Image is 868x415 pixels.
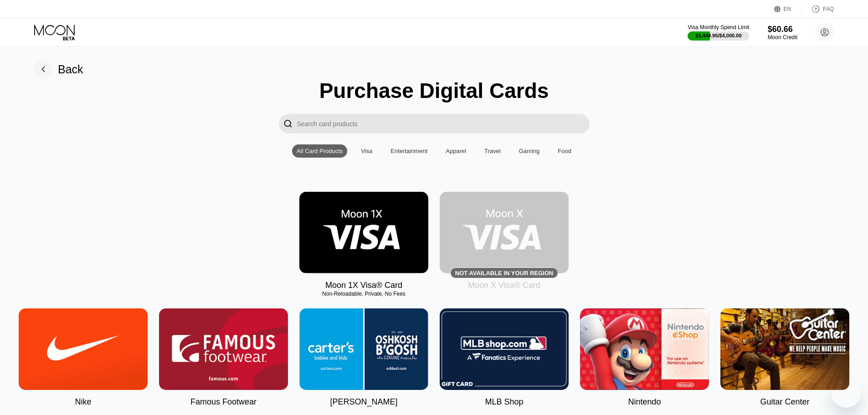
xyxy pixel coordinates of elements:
[297,114,590,133] input: Search card products
[688,24,749,31] div: Visa Monthly Spend Limit
[325,281,402,290] div: Moon 1X Visa® Card
[58,63,83,76] div: Back
[455,270,553,277] div: Not available in your region
[484,148,501,154] div: Travel
[628,397,661,407] div: Nintendo
[390,148,427,154] div: Entertainment
[553,144,576,158] div: Food
[446,148,466,154] div: Apparel
[190,397,257,407] div: Famous Footwear
[292,144,347,158] div: All Card Products
[356,144,377,158] div: Visa
[441,144,471,158] div: Apparel
[774,5,802,14] div: EN
[768,25,797,34] div: $60.66
[480,144,505,158] div: Travel
[299,291,428,297] div: Non-Reloadable, Private, No Fees
[283,118,293,129] div: 
[34,60,83,78] div: Back
[688,24,749,41] div: Visa Monthly Spend Limit$1,449.95/$4,000.00
[440,192,569,273] div: Not available in your region
[485,397,523,407] div: MLB Shop
[468,281,540,290] div: Moon X Visa® Card
[784,6,791,12] div: EN
[558,148,571,154] div: Food
[75,397,91,407] div: Nike
[386,144,432,158] div: Entertainment
[330,397,397,407] div: [PERSON_NAME]
[832,379,861,408] iframe: Button to launch messaging window
[514,144,544,158] div: Gaming
[361,148,372,154] div: Visa
[760,397,809,407] div: Guitar Center
[768,34,797,41] div: Moon Credit
[279,114,297,133] div: 
[802,5,834,14] div: FAQ
[297,148,343,154] div: All Card Products
[768,25,797,41] div: $60.66Moon Credit
[696,33,742,38] div: $1,449.95 / $4,000.00
[319,78,549,103] div: Purchase Digital Cards
[519,148,540,154] div: Gaming
[823,6,834,12] div: FAQ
